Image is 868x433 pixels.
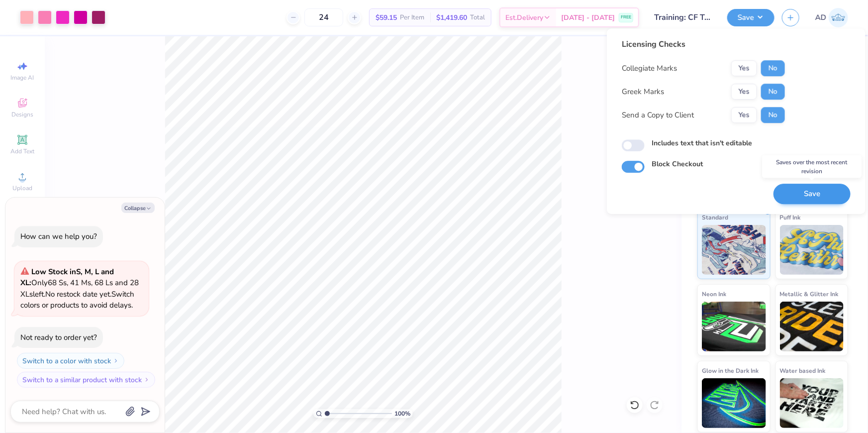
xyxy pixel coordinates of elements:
span: Neon Ink [702,289,726,299]
img: Neon Ink [702,302,766,351]
span: No restock date yet. [45,289,111,299]
div: How can we help you? [20,231,97,241]
img: Glow in the Dark Ink [702,378,766,428]
div: Licensing Checks [622,38,785,50]
span: Only 68 Ss, 41 Ms, 68 Ls and 28 XLs left. Switch colors or products to avoid delays. [20,267,139,311]
span: Standard [702,212,728,222]
span: FREE [621,14,631,21]
a: AD [815,8,848,27]
div: Not ready to order yet? [20,332,97,342]
div: Collegiate Marks [622,63,677,74]
strong: Low Stock in S, M, L and XL : [20,267,114,288]
button: Collapse [121,203,155,213]
div: Saves over the most recent revision [762,155,862,178]
span: 100 % [394,409,410,418]
label: Block Checkout [652,159,703,170]
div: Send a Copy to Client [622,109,694,121]
button: No [761,60,785,76]
span: Est. Delivery [505,12,543,23]
span: $59.15 [376,12,397,23]
span: Metallic & Glitter Ink [780,289,839,299]
img: Switch to a color with stock [113,358,119,364]
img: Switch to a similar product with stock [144,377,150,383]
span: AD [815,12,826,23]
span: Total [470,12,485,23]
button: Save [773,184,851,204]
button: No [761,107,785,123]
input: Untitled Design [647,7,720,27]
span: Water based Ink [780,365,826,376]
img: Water based Ink [780,378,844,428]
span: Add Text [10,147,34,155]
label: Includes text that isn't editable [652,138,752,148]
img: Metallic & Glitter Ink [780,302,844,351]
button: Yes [731,107,757,123]
span: Puff Ink [780,212,801,222]
span: [DATE] - [DATE] [561,12,615,23]
input: – – [304,8,343,26]
button: No [761,84,785,100]
button: Yes [731,84,757,100]
div: Greek Marks [622,86,664,98]
button: Switch to a color with stock [17,353,124,369]
span: $1,419.60 [436,12,467,23]
span: Upload [12,184,32,192]
button: Switch to a similar product with stock [17,372,155,388]
button: Save [727,9,774,26]
img: Standard [702,225,766,275]
span: Glow in the Dark Ink [702,365,759,376]
span: Designs [11,110,33,118]
span: Per Item [400,12,424,23]
button: Yes [731,60,757,76]
img: Puff Ink [780,225,844,275]
img: Aldro Dalugdog [829,8,848,27]
span: Image AI [11,74,34,82]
